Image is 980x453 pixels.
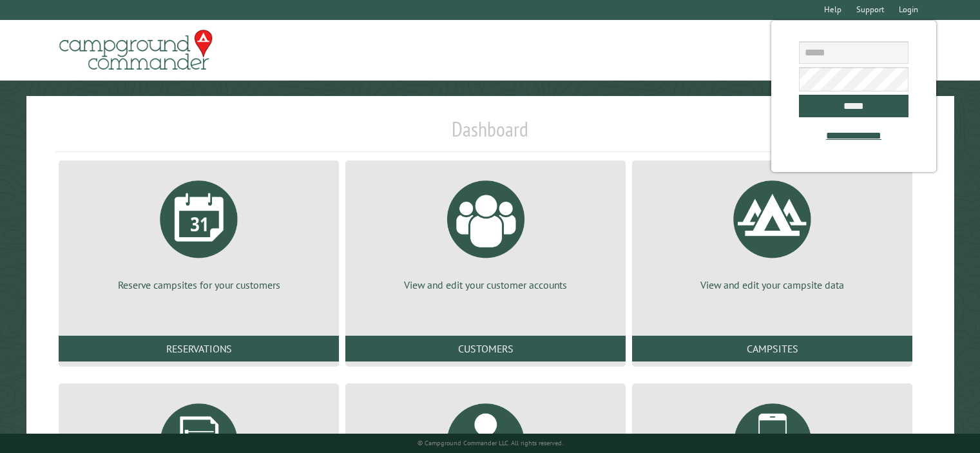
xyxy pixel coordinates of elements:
[361,278,610,292] p: View and edit your customer accounts
[55,25,216,75] img: Campground Commander
[74,171,323,292] a: Reserve campsites for your customers
[361,171,610,292] a: View and edit your customer accounts
[74,278,323,292] p: Reserve campsites for your customers
[345,336,626,361] a: Customers
[55,117,925,152] h1: Dashboard
[418,439,563,447] small: © Campground Commander LLC. All rights reserved.
[648,278,897,292] p: View and edit your campsite data
[632,336,912,361] a: Campsites
[59,336,339,361] a: Reservations
[648,171,897,292] a: View and edit your campsite data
